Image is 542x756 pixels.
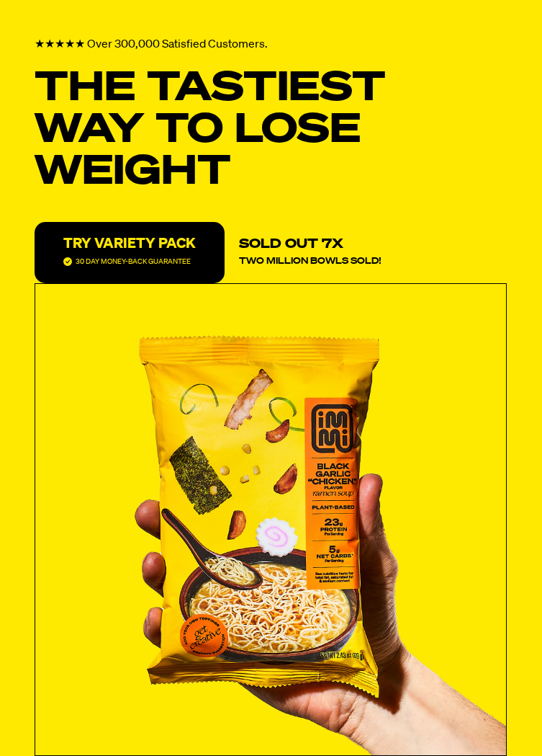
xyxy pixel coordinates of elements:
[35,36,268,53] p: ★★★★★ Over 300,000 Satisfied Customers.
[35,283,507,756] div: Slide 1
[35,283,507,756] div: Carousel slides
[35,284,506,755] img: Hand holding a vibrant yellow packet of plant-based black garlic ramen noodles.
[35,68,457,193] h1: THE TASTIEST WAY TO LOSE WEIGHT
[35,222,225,283] button: TRY VARIETY PACK30 DAY MONEY-BACK GUARANTEE
[76,254,191,269] p: 30 DAY MONEY-BACK GUARANTEE
[239,253,381,270] p: TWO MILLION BOWLS SOLD!
[63,236,196,251] p: TRY VARIETY PACK
[239,236,343,253] p: SOLD OUT 7X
